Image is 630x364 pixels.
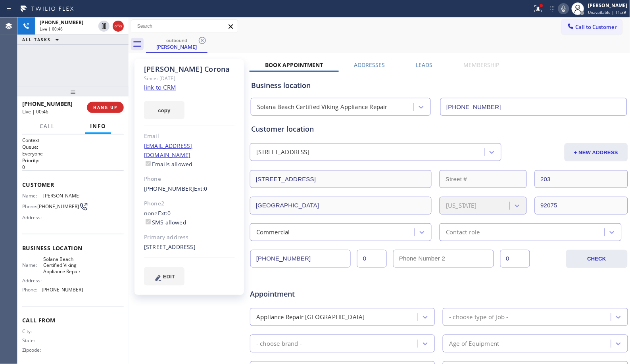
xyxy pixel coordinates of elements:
[256,228,290,237] div: Commercial
[194,185,207,192] span: Ext: 0
[22,193,43,199] span: Name:
[257,103,388,112] div: Solana Beach Certified Viking Appliance Repair
[558,3,569,14] button: Mute
[42,287,83,293] span: [PHONE_NUMBER]
[250,289,375,299] span: Appointment
[265,61,323,69] label: Book Appointment
[256,148,309,157] div: [STREET_ADDRESS]
[22,164,124,171] p: 0
[562,19,622,34] button: Call to Customer
[144,218,186,226] label: SMS allowed
[144,199,235,208] div: Phone2
[40,19,83,26] span: [PHONE_NUMBER]
[440,170,526,188] input: Street #
[440,98,627,116] input: Phone Number
[22,328,43,334] span: City:
[144,243,235,252] div: [STREET_ADDRESS]
[90,123,106,130] span: Info
[576,23,617,31] span: Call to Customer
[144,101,184,119] button: copy
[535,197,628,215] input: ZIP
[250,250,351,268] input: Phone Number
[144,65,235,74] div: [PERSON_NAME] Corona
[22,278,43,284] span: Address:
[144,132,235,141] div: Email
[144,185,194,192] a: [PHONE_NUMBER]
[17,35,67,44] button: ALL TASKS
[22,108,48,115] span: Live | 00:46
[250,170,432,188] input: Address
[446,228,480,237] div: Contact role
[98,21,109,32] button: Hold Customer
[43,193,83,199] span: [PERSON_NAME]
[113,21,124,32] button: Hang up
[250,197,432,215] input: City
[144,174,235,184] div: Phone
[22,157,124,164] h2: Priority:
[22,316,124,324] span: Call From
[144,209,235,227] div: none
[85,119,111,134] button: Info
[22,150,124,157] p: Everyone
[158,209,171,217] span: Ext: 0
[22,347,43,353] span: Zipcode:
[22,100,73,107] span: [PHONE_NUMBER]
[22,262,43,268] span: Name:
[251,124,627,134] div: Customer location
[588,10,626,15] span: Unavailable | 11:29
[22,181,124,188] span: Customer
[144,74,235,83] div: Since: [DATE]
[535,170,628,188] input: Apt. #
[144,83,176,91] a: link to CRM
[464,61,499,69] label: Membership
[131,20,238,33] input: Search
[22,144,124,150] h2: Queue:
[144,233,235,242] div: Primary address
[147,37,207,43] div: outbound
[500,250,530,268] input: Ext. 2
[146,219,151,224] input: SMS allowed
[22,244,124,252] span: Business location
[146,161,151,166] input: Emails allowed
[40,26,63,32] span: Live | 00:46
[256,339,302,348] div: - choose brand -
[144,142,192,159] a: [EMAIL_ADDRESS][DOMAIN_NAME]
[147,35,207,52] div: Marissa Corona
[147,43,207,50] div: [PERSON_NAME]
[354,61,385,69] label: Addresses
[43,256,83,274] span: Solana Beach Certified Viking Appliance Repair
[588,2,628,9] div: [PERSON_NAME]
[40,123,55,130] span: Call
[37,203,79,209] span: [PHONE_NUMBER]
[163,274,175,280] span: EDIT
[449,339,499,348] div: Age of Equipment
[357,250,387,268] input: Ext.
[22,337,43,343] span: State:
[251,80,627,91] div: Business location
[22,37,51,42] span: ALL TASKS
[22,215,43,220] span: Address:
[416,61,433,69] label: Leads
[93,105,117,110] span: HANG UP
[144,160,193,168] label: Emails allowed
[144,267,184,285] button: EDIT
[22,137,124,144] h1: Context
[393,250,494,268] input: Phone Number 2
[22,203,37,209] span: Phone:
[87,102,124,113] button: HANG UP
[565,143,628,161] button: + NEW ADDRESS
[566,250,628,268] button: CHECK
[449,312,508,322] div: - choose type of job -
[256,312,365,322] div: Appliance Repair [GEOGRAPHIC_DATA]
[22,287,42,293] span: Phone:
[35,119,60,134] button: Call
